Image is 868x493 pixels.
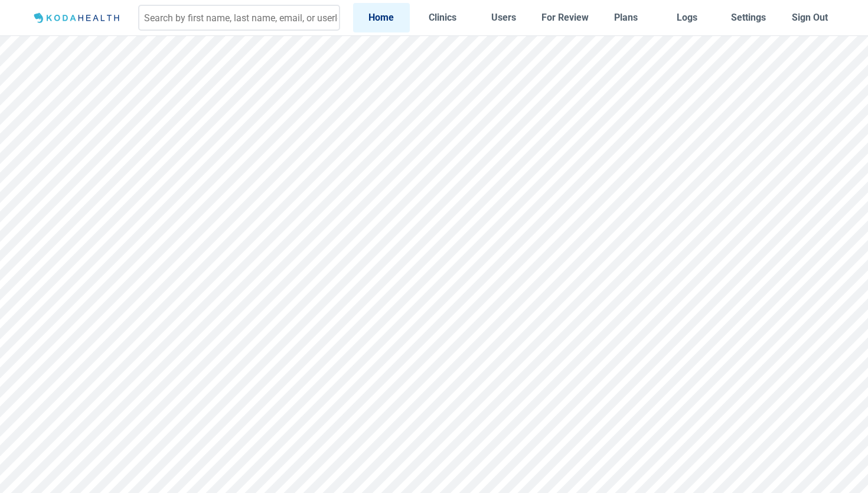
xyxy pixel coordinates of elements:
[720,3,777,32] a: Settings
[30,11,125,25] img: Logo
[598,3,655,32] a: Plans
[537,3,593,32] a: For Review
[353,3,410,32] a: Home
[781,3,838,32] button: Sign Out
[659,3,716,32] a: Logs
[475,3,532,32] a: Users
[415,3,471,32] a: Clinics
[138,5,340,31] input: Search by first name, last name, email, or userId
